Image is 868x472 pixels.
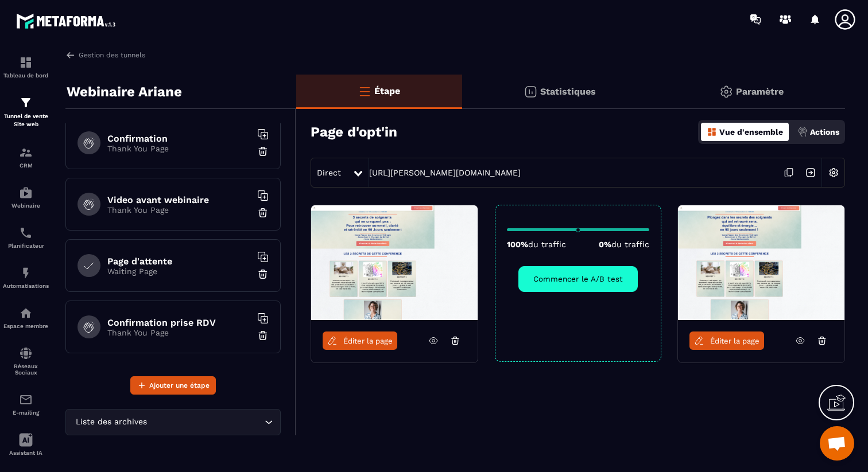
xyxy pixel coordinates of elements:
[3,363,49,376] p: Réseaux Sociaux
[528,240,566,249] span: du traffic
[19,186,33,200] img: automations
[369,168,521,177] a: [URL][PERSON_NAME][DOMAIN_NAME]
[65,50,145,60] a: Gestion des tunnels
[3,283,49,289] p: Automatisations
[599,240,649,249] p: 0%
[67,80,182,103] p: Webinaire Ariane
[73,416,149,428] span: Liste des archives
[3,47,49,87] a: formationformationTableau de bord
[107,256,251,267] h6: Page d'attente
[19,146,33,159] img: formation
[107,133,251,144] h6: Confirmation
[107,317,251,328] h6: Confirmation prise RDV
[800,162,821,184] img: arrow-next.bcc2205e.svg
[3,112,49,128] p: Tunnel de vente Site web
[707,127,717,137] img: dashboard-orange.40269519.svg
[3,258,49,298] a: automationsautomationsAutomatisations
[317,168,341,177] span: Direct
[3,177,49,217] a: automationsautomationsWebinaire
[3,87,49,137] a: formationformationTunnel de vente Site web
[65,50,76,60] img: arrow
[19,96,33,110] img: formation
[257,207,269,219] img: trash
[3,409,49,416] p: E-mailing
[524,85,537,99] img: stats.20deebd0.svg
[719,127,783,136] p: Vue d'ensemble
[823,162,844,184] img: setting-w.858f3a88.svg
[3,72,49,79] p: Tableau de bord
[3,243,49,249] p: Planificateur
[323,331,397,350] a: Éditer la page
[736,86,784,97] p: Paramètre
[257,330,269,341] img: trash
[19,56,33,69] img: formation
[719,85,733,99] img: setting-gr.5f69749f.svg
[3,217,49,258] a: schedulerschedulerPlanificateur
[65,409,281,435] div: Search for option
[3,162,49,169] p: CRM
[16,10,119,32] img: logo
[311,205,478,320] img: image
[797,127,808,137] img: actions.d6e523a2.png
[107,267,251,276] p: Waiting Page
[107,194,251,205] h6: Video avant webinaire
[107,144,251,153] p: Thank You Page
[820,426,854,461] div: Ouvrir le chat
[19,393,33,407] img: email
[19,346,33,360] img: social-network
[810,127,839,136] p: Actions
[3,137,49,177] a: formationformationCRM
[257,268,269,280] img: trash
[107,205,251,214] p: Thank You Page
[518,266,638,292] button: Commencer le A/B test
[507,240,566,249] p: 100%
[678,205,844,320] img: image
[611,240,649,249] span: du traffic
[540,86,596,97] p: Statistiques
[3,384,49,424] a: emailemailE-mailing
[3,450,49,456] p: Assistant IA
[19,306,33,320] img: automations
[311,124,397,140] h3: Page d'opt'in
[689,331,764,350] a: Éditer la page
[107,328,251,337] p: Thank You Page
[149,416,262,428] input: Search for option
[19,266,33,280] img: automations
[257,146,269,157] img: trash
[3,323,49,329] p: Espace membre
[3,338,49,384] a: social-networksocial-networkRéseaux Sociaux
[358,84,371,98] img: bars-o.4a397970.svg
[130,376,216,395] button: Ajouter une étape
[3,298,49,338] a: automationsautomationsEspace membre
[149,380,210,391] span: Ajouter une étape
[19,226,33,240] img: scheduler
[374,85,400,96] p: Étape
[3,202,49,209] p: Webinaire
[3,424,49,465] a: Assistant IA
[710,337,759,345] span: Éditer la page
[343,337,393,345] span: Éditer la page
